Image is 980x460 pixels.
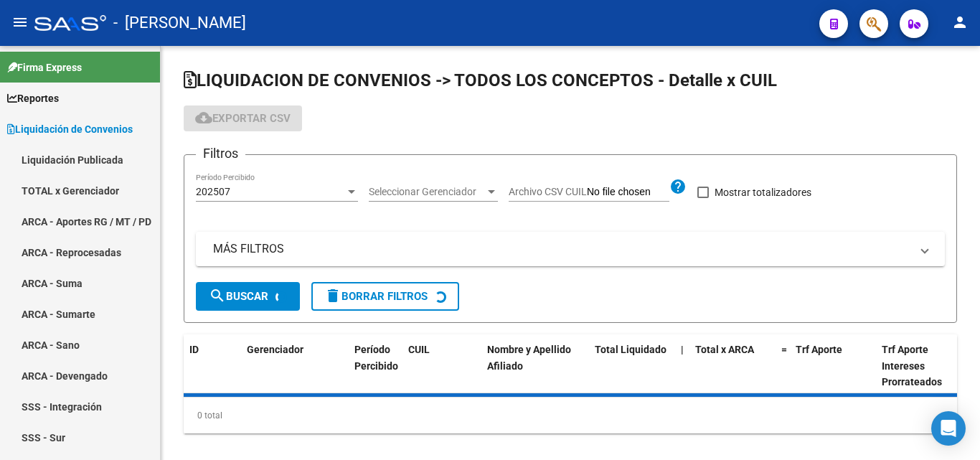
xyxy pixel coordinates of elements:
span: Trf Aporte [796,344,842,355]
datatable-header-cell: CUIL [402,334,481,398]
span: = [781,344,787,355]
datatable-header-cell: Trf Aporte [790,334,876,398]
mat-icon: person [951,14,969,31]
datatable-header-cell: Período Percibido [349,334,402,398]
mat-icon: search [209,287,226,304]
span: | [681,344,684,355]
span: Liquidación de Convenios [7,121,133,137]
span: Total Liquidado [595,344,666,355]
span: Mostrar totalizadores [715,184,811,201]
span: Período Percibido [354,344,398,372]
span: Total x ARCA [695,344,754,355]
mat-icon: cloud_download [195,109,212,126]
mat-expansion-panel-header: MÁS FILTROS [196,232,945,266]
span: Trf Aporte Intereses Prorrateados [882,344,942,388]
datatable-header-cell: ID [184,334,241,398]
span: Exportar CSV [195,112,291,125]
button: Exportar CSV [184,105,302,131]
span: ID [189,344,199,355]
button: Borrar Filtros [311,282,459,311]
span: Gerenciador [247,344,303,355]
span: Firma Express [7,60,82,75]
datatable-header-cell: Total x ARCA [689,334,776,398]
span: Buscar [209,290,268,303]
span: Archivo CSV CUIL [509,186,587,197]
datatable-header-cell: Gerenciador [241,334,349,398]
span: - [PERSON_NAME] [113,7,246,39]
button: Buscar [196,282,300,311]
datatable-header-cell: = [776,334,790,398]
span: Borrar Filtros [324,290,428,303]
mat-icon: help [669,178,687,195]
span: Nombre y Apellido Afiliado [487,344,571,372]
datatable-header-cell: Total Liquidado [589,334,675,398]
div: Open Intercom Messenger [931,411,966,446]
h3: Filtros [196,144,245,164]
input: Archivo CSV CUIL [587,186,669,199]
datatable-header-cell: Trf Aporte Intereses Prorrateados [876,334,962,398]
datatable-header-cell: Nombre y Apellido Afiliado [481,334,589,398]
span: CUIL [408,344,430,355]
span: Seleccionar Gerenciador [369,186,485,198]
datatable-header-cell: | [675,334,689,398]
div: 0 total [184,398,957,433]
mat-icon: menu [11,14,29,31]
mat-panel-title: MÁS FILTROS [213,241,910,257]
span: 202507 [196,186,230,197]
mat-icon: delete [324,287,341,304]
span: LIQUIDACION DE CONVENIOS -> TODOS LOS CONCEPTOS - Detalle x CUIL [184,70,777,90]
span: Reportes [7,90,59,106]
